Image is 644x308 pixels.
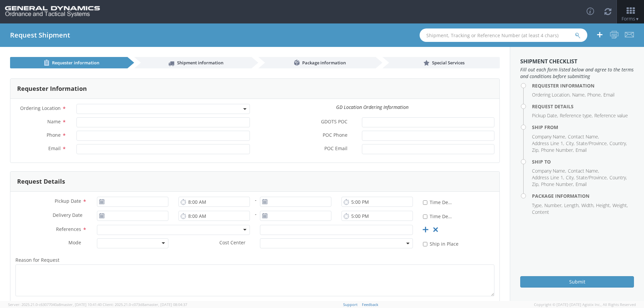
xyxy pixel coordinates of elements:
span: Name [47,118,61,125]
span: Delivery Date [53,212,83,220]
h4: Package Information [532,193,634,198]
a: Package information [258,57,376,68]
span: Fill out each form listed below and agree to the terms and conditions before submitting [520,66,634,80]
li: Email [576,181,587,188]
span: Cost Center [219,239,246,247]
li: Weight [612,202,628,209]
span: References [56,226,81,232]
li: Company Name [532,133,566,140]
li: Width [581,202,594,209]
span: Package information [302,60,346,66]
h3: Requester Information [17,85,87,92]
li: Reference type [560,112,593,119]
span: ▼ [635,16,639,22]
span: Phone [47,132,61,138]
span: GDOTS POC [321,118,347,126]
li: Zip [532,147,539,153]
li: Ordering Location [532,91,571,98]
li: Name [572,91,586,98]
li: Country [609,174,627,181]
input: Time Definite [423,200,427,205]
h4: Request Details [532,104,634,109]
li: Phone Number [541,147,574,153]
a: Feedback [362,302,378,307]
li: Phone Number [541,181,574,188]
li: Address Line 1 [532,174,564,181]
span: Requester information [52,60,99,66]
li: Country [609,140,627,147]
li: State/Province [576,174,608,181]
span: Server: 2025.21.0-c63077040a8 [8,302,102,307]
span: master, [DATE] 10:41:40 [61,302,102,307]
span: Forms [622,15,639,22]
li: Address Line 1 [532,140,564,147]
li: City [566,140,575,147]
li: Contact Name [568,133,599,140]
li: Zip [532,181,539,188]
span: Client: 2025.21.0-c073d8a [103,302,187,307]
label: Time Definite [423,198,454,206]
li: City [566,174,575,181]
li: Reference value [594,112,628,119]
span: Shipment information [177,60,223,66]
span: Ordering Location [20,105,61,111]
span: master, [DATE] 08:04:37 [146,302,187,307]
h3: Shipment Checklist [520,59,634,65]
a: Support [343,302,358,307]
i: GD Location Ordering Information [336,104,409,110]
span: Copyright © [DATE]-[DATE] Agistix Inc., All Rights Reserved [534,302,636,307]
li: State/Province [576,140,608,147]
label: Time Definite [423,212,454,220]
h4: Requester Information [532,83,634,88]
li: Type [532,202,543,209]
span: Reason for Request [15,257,59,263]
h4: Ship From [532,125,634,130]
a: Special Services [382,57,500,68]
h3: Request Details [17,178,65,185]
label: Ship in Place [423,240,460,247]
input: Ship in Place [423,242,427,246]
button: Submit [520,276,634,288]
h4: Request Shipment [10,32,70,39]
span: Special Services [432,60,465,66]
img: gd-ots-0c3321f2eb4c994f95cb.png [5,6,100,17]
span: Mode [68,239,81,246]
span: Pickup Date [55,198,81,204]
li: Contact Name [568,168,599,174]
li: Height [596,202,611,209]
input: Time Definite [423,214,427,219]
a: Shipment information [134,57,252,68]
li: Number [544,202,562,209]
input: Shipment, Tracking or Reference Number (at least 4 chars) [420,28,587,42]
a: Requester information [10,57,127,68]
li: Email [576,147,587,153]
li: Pickup Date [532,112,558,119]
li: Company Name [532,168,566,174]
li: Length [564,202,580,209]
li: Content [532,209,549,215]
span: POC Email [324,145,347,153]
li: Phone [587,91,602,98]
span: POC Phone [323,132,347,139]
span: Email [48,145,61,151]
li: Email [603,91,614,98]
h4: Ship To [532,159,634,164]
